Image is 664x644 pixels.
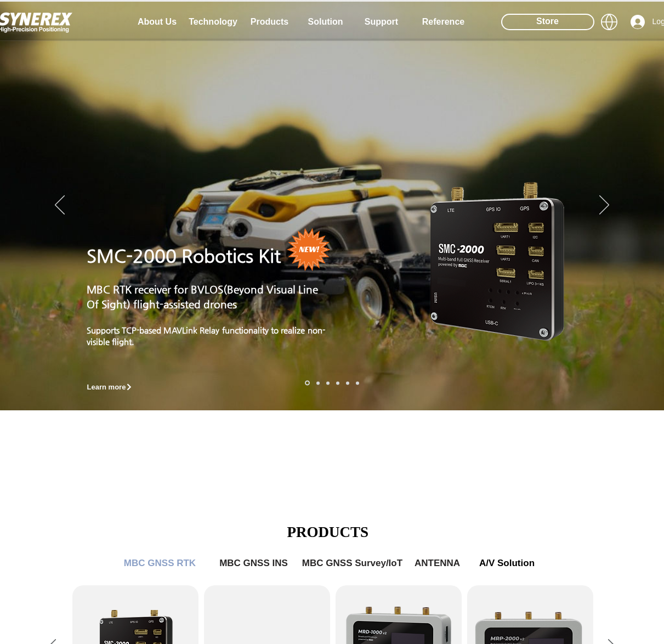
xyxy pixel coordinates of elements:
span: Store [536,15,559,27]
a: 정밀농업 [356,381,359,385]
a: Reference [416,11,471,33]
span: Technology [189,17,237,27]
span: cs Kit [237,246,281,267]
span: PRODUCTS [287,524,369,540]
a: Technology [186,11,241,33]
img: 자산 2.png [415,172,576,355]
a: Solution [298,11,353,33]
a: 로봇 [346,381,349,385]
a: MBC GNSS RTK [116,552,204,574]
span: About Us [138,17,177,27]
span: MBC GNSS Survey/IoT [302,558,402,569]
div: Store [501,14,594,30]
a: ANTENNA [410,552,465,574]
button: Next [599,195,609,216]
span: Reference [422,17,464,27]
a: 드론 8 - SMC 2000 [316,381,320,385]
span: Solution [308,17,343,27]
a: About Us [130,11,185,33]
span: Support [365,17,398,27]
a: 자율주행 [336,381,339,385]
span: MBC GNSS INS [219,558,288,569]
span: Supports TCP-based MAVLink Relay functionality to realize non-visible flight. [87,325,325,346]
a: MBC GNSS Survey/IoT [300,552,405,574]
a: Learn more [83,380,138,394]
span: Learn more [87,383,126,391]
a: MBC GNSS INS [213,552,295,574]
span: ANTENNA [415,558,460,569]
a: 측량 IoT [326,381,330,385]
a: A/V Solution [472,552,543,574]
a: Support [354,11,409,33]
span: SMC-2000 Roboti [87,246,237,267]
span: Products [251,17,288,27]
button: Previous [55,195,65,216]
p: ​ [87,312,325,324]
nav: Slides [302,381,362,386]
p: ​ [87,269,325,281]
span: MBC GNSS RTK [124,558,196,569]
a: 로봇- SMC 2000 [305,381,310,386]
span: A/V Solution [479,558,535,569]
span: MBC RTK receiver for BVLOS(Beyond Visual Line Of Sight) flight-assisted drones [87,284,318,310]
a: Products [242,11,297,33]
